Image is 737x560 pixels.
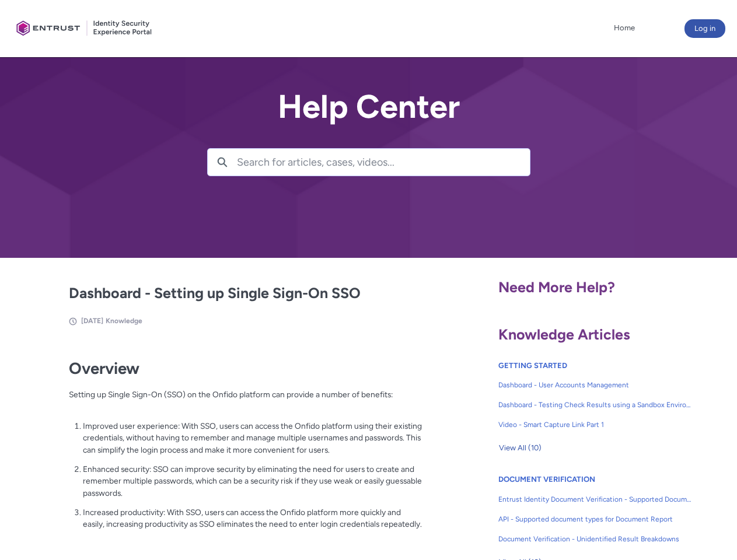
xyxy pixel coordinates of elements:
a: Document Verification - Unidentified Result Breakdowns [498,529,692,549]
a: GETTING STARTED [498,361,567,370]
a: Dashboard - User Accounts Management [498,375,692,395]
a: Entrust Identity Document Verification - Supported Document type and size [498,489,692,509]
span: Knowledge Articles [498,325,630,343]
a: DOCUMENT VERIFICATION [498,475,595,484]
a: API - Supported document types for Document Report [498,509,692,529]
h2: Help Center [207,89,530,125]
span: [DATE] [81,317,103,325]
input: Search for articles, cases, videos... [237,149,530,176]
button: Search [208,149,237,176]
p: Improved user experience: With SSO, users can access the Onfido platform using their existing cre... [83,420,422,456]
span: API - Supported document types for Document Report [498,514,692,524]
span: Dashboard - Testing Check Results using a Sandbox Environment [498,400,692,410]
a: Video - Smart Capture Link Part 1 [498,415,692,435]
span: Document Verification - Unidentified Result Breakdowns [498,534,692,544]
p: Increased productivity: With SSO, users can access the Onfido platform more quickly and easily, i... [83,506,422,530]
button: View All (10) [498,439,542,457]
a: Dashboard - Testing Check Results using a Sandbox Environment [498,395,692,415]
span: Dashboard - User Accounts Management [498,380,692,390]
span: View All (10) [499,439,542,457]
p: Setting up Single Sign-On (SSO) on the Onfido platform can provide a number of benefits: [69,388,422,412]
span: Entrust Identity Document Verification - Supported Document type and size [498,494,692,505]
h2: Dashboard - Setting up Single Sign-On SSO [69,282,422,304]
li: Knowledge [106,316,142,326]
button: Log in [684,19,725,38]
p: Enhanced security: SSO can improve security by eliminating the need for users to create and remem... [83,463,422,499]
a: Home [611,19,638,37]
span: Need More Help? [498,278,615,296]
span: Video - Smart Capture Link Part 1 [498,419,692,430]
strong: Overview [69,359,139,378]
